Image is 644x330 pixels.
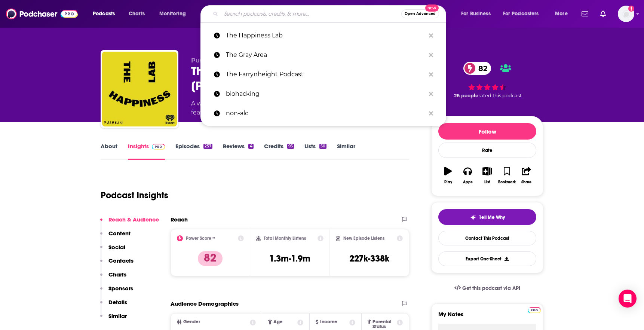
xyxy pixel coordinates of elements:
a: The Farrynheight Podcast [200,65,446,84]
a: Credits95 [264,143,294,160]
div: Open Intercom Messenger [619,290,637,308]
button: Content [100,230,131,244]
button: Apps [458,162,477,189]
a: Lists50 [304,143,326,160]
a: Reviews4 [223,143,253,160]
button: List [478,162,497,189]
p: non-alc [226,104,425,123]
button: Follow [438,123,536,140]
p: Social [108,244,125,251]
span: rated this podcast [478,93,522,98]
button: Export One-Sheet [438,251,536,266]
a: InsightsPodchaser Pro [128,143,165,160]
button: Show profile menu [618,6,634,22]
span: Income [320,320,337,324]
p: biohacking [226,84,425,104]
button: tell me why sparkleTell Me Why [438,209,536,225]
span: Age [273,320,283,324]
button: open menu [498,8,550,20]
img: Podchaser Pro [528,307,541,313]
h2: New Episode Listens [343,236,384,241]
span: Tell Me Why [479,214,505,220]
div: Search podcasts, credits, & more... [208,5,453,22]
span: featuring [191,108,321,117]
button: Bookmark [497,162,516,189]
a: Show notifications dropdown [597,7,609,20]
button: open menu [154,8,196,20]
span: New [425,4,439,12]
img: The Happiness Lab with Dr. Laurie Santos [102,52,177,126]
span: Open Advanced [405,12,436,16]
a: biohacking [200,84,446,104]
h2: Reach [171,216,188,223]
h2: Power Score™ [186,236,215,241]
span: Charts [129,9,145,19]
span: Get this podcast via API [462,285,520,291]
h2: Total Monthly Listens [264,236,306,241]
div: 82 26 peoplerated this podcast [431,57,543,104]
div: Apps [463,180,473,184]
img: Podchaser Pro [152,144,165,150]
div: Share [521,180,531,184]
button: open menu [88,8,125,20]
button: Reach & Audience [100,216,159,230]
button: Similar [100,312,127,326]
p: Details [108,299,127,306]
span: More [555,9,568,19]
div: List [484,180,490,184]
h1: Podcast Insights [101,190,168,201]
button: Sponsors [100,285,133,299]
button: Play [438,162,458,189]
p: Contacts [108,257,134,264]
p: Reach & Audience [108,216,159,223]
img: User Profile [618,6,634,22]
p: Sponsors [108,285,133,292]
button: Contacts [100,257,134,271]
a: Get this podcast via API [448,279,526,297]
a: Similar [337,143,355,160]
a: 82 [463,62,491,75]
button: Open AdvancedNew [401,9,439,18]
span: Pushkin Industries [191,57,251,64]
a: Show notifications dropdown [579,7,591,20]
a: The Happiness Lab [200,26,446,45]
div: Play [444,180,452,184]
p: The Happiness Lab [226,26,425,45]
img: tell me why sparkle [470,214,476,220]
a: non-alc [200,104,446,123]
div: Rate [438,143,536,158]
p: 82 [198,251,223,266]
button: Details [100,299,127,312]
span: Gender [183,320,200,324]
p: Charts [108,271,126,278]
a: The Gray Area [200,45,446,65]
button: Share [517,162,536,189]
span: For Business [461,9,491,19]
div: 50 [319,144,326,149]
button: open menu [550,8,577,20]
button: open menu [456,8,500,20]
a: Episodes257 [175,143,212,160]
p: The Gray Area [226,45,425,65]
span: 26 people [454,93,478,98]
div: 257 [203,144,212,149]
p: Similar [108,312,127,320]
p: The Farrynheight Podcast [226,65,425,84]
h3: 227k-338k [349,253,389,264]
span: Monitoring [159,9,186,19]
div: Bookmark [498,180,516,184]
a: About [101,143,117,160]
a: Pro website [528,306,541,313]
h2: Audience Demographics [171,300,239,307]
div: 95 [287,144,294,149]
a: Charts [124,8,149,20]
span: Parental Status [372,320,395,329]
svg: Add a profile image [628,6,634,12]
div: 4 [248,144,253,149]
input: Search podcasts, credits, & more... [221,8,401,20]
span: For Podcasters [503,9,539,19]
img: Podchaser - Follow, Share and Rate Podcasts [6,7,78,21]
p: Content [108,230,131,237]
